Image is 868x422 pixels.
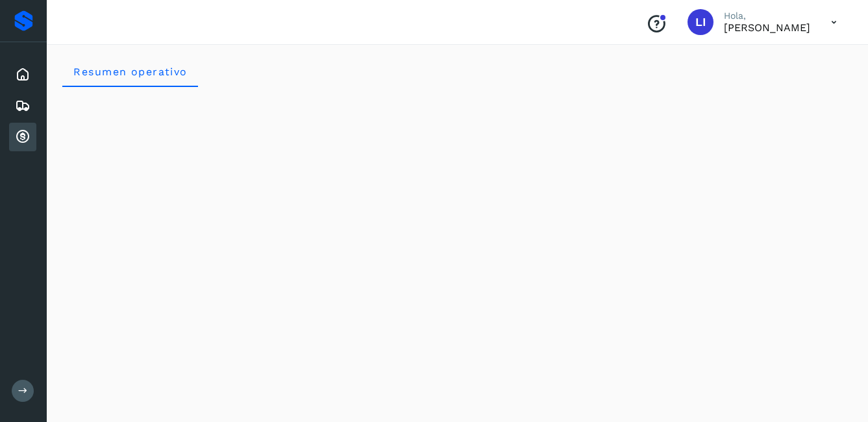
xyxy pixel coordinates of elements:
[724,10,810,21] p: Hola,
[724,21,810,34] p: Lilian Ibarra Garcia
[9,123,36,151] div: Cuentas por cobrar
[9,60,36,89] div: Inicio
[9,92,36,120] div: Embarques
[73,66,188,78] span: Resumen operativo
